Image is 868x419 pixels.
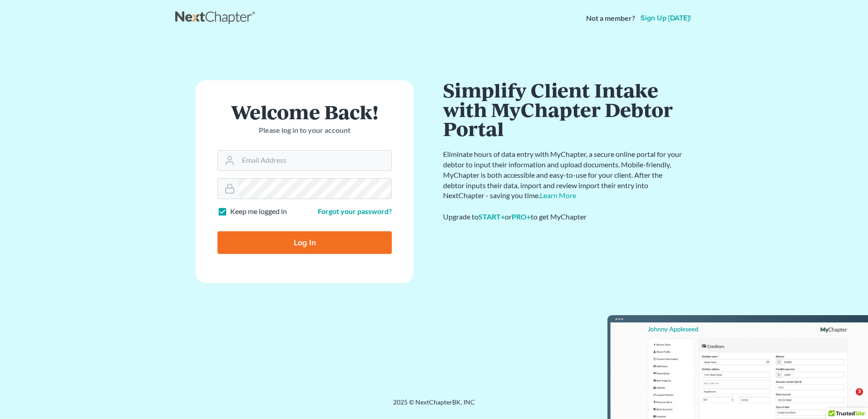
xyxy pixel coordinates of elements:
a: Forgot your password? [318,207,392,215]
a: Sign up [DATE]! [639,15,693,22]
span: 3 [856,388,863,395]
input: Email Address [238,151,391,171]
iframe: Intercom live chat [837,388,859,410]
a: START+ [478,212,505,221]
h1: Welcome Back! [217,102,392,122]
label: Keep me logged in [230,206,287,217]
strong: Not a member? [586,13,635,24]
p: Eliminate hours of data entry with MyChapter, a secure online portal for your debtor to input the... [443,149,684,201]
a: Learn More [540,191,576,200]
div: 2025 © NextChapterBK, INC [175,398,693,414]
h1: Simplify Client Intake with MyChapter Debtor Portal [443,80,684,138]
input: Log In [217,231,392,254]
a: PRO+ [512,212,531,221]
div: Upgrade to or to get MyChapter [443,212,684,222]
p: Please log in to your account [217,125,392,136]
